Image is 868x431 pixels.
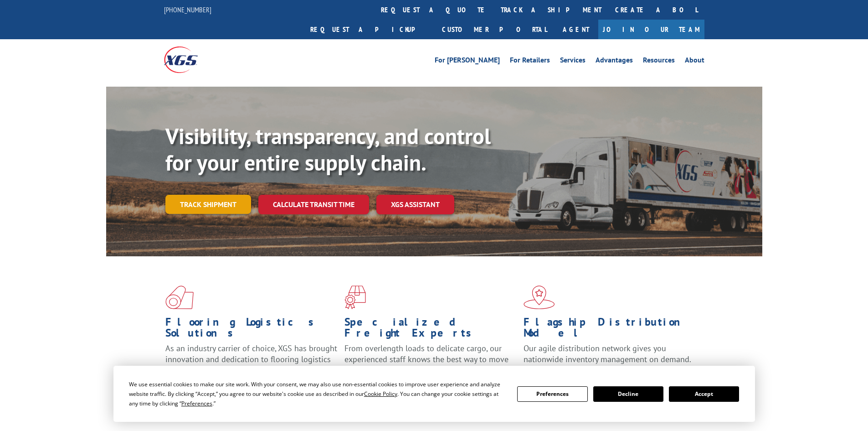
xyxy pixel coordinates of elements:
a: For [PERSON_NAME] [435,57,500,67]
a: Resources [643,57,675,67]
img: xgs-icon-flagship-distribution-model-red [524,286,555,309]
a: Advantages [596,57,633,67]
a: About [685,57,704,67]
button: Decline [593,386,663,402]
b: Visibility, transparency, and control for your entire supply chain. [165,122,491,177]
a: For Retailers [510,57,550,67]
a: Calculate transit time [258,195,369,214]
button: Accept [669,386,739,402]
a: Customer Portal [435,20,554,39]
span: Our agile distribution network gives you nationwide inventory management on demand. [524,343,691,364]
span: As an industry carrier of choice, XGS has brought innovation and dedication to flooring logistics... [165,343,337,375]
div: We use essential cookies to make our site work. With your consent, we may also use non-essential ... [129,379,506,408]
button: Preferences [517,386,587,402]
p: From overlength loads to delicate cargo, our experienced staff knows the best way to move your fr... [344,343,517,384]
h1: Specialized Freight Experts [344,317,517,343]
span: Preferences [181,400,212,407]
a: [PHONE_NUMBER] [164,5,211,14]
h1: Flagship Distribution Model [524,317,696,343]
h1: Flooring Logistics Solutions [165,317,338,343]
span: Cookie Policy [364,390,397,398]
a: XGS ASSISTANT [376,195,454,214]
a: Services [560,57,586,67]
a: Agent [554,20,598,39]
a: Track shipment [165,195,251,214]
img: xgs-icon-focused-on-flooring-red [344,286,366,309]
img: xgs-icon-total-supply-chain-intelligence-red [165,286,194,309]
a: Request a pickup [303,20,435,39]
a: Join Our Team [598,20,704,39]
div: Cookie Consent Prompt [113,366,755,422]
